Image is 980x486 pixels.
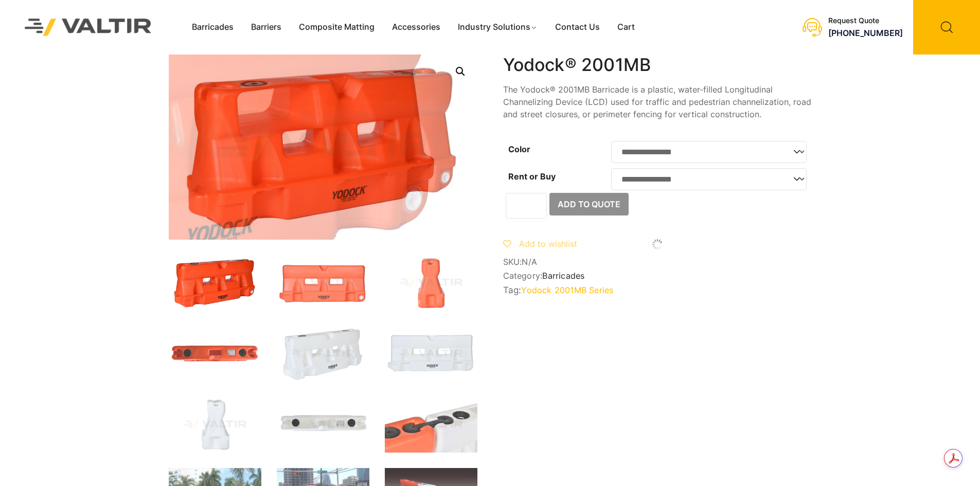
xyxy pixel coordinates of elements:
[828,28,903,38] a: [PHONE_NUMBER]
[183,20,242,35] a: Barricades
[277,397,369,453] img: 2001MB_Nat_Top.jpg
[503,271,812,281] span: Category:
[522,257,537,267] span: N/A
[169,326,261,382] img: 2001MB_Org_Top.jpg
[277,326,369,382] img: 2001MB_Nat_3Q.jpg
[169,397,261,453] img: 2001MB_Nat_Side.jpg
[385,397,477,453] img: 2001MB_Xtra2.jpg
[609,20,644,35] a: Cart
[828,16,903,25] div: Request Quote
[503,55,812,76] h1: Yodock® 2001MB
[449,20,546,35] a: Industry Solutions
[508,171,556,182] label: Rent or Buy
[242,20,290,35] a: Barriers
[169,255,261,311] img: 2001MB_Org_3Q.jpg
[521,285,613,295] a: Yodock 2001MB Series
[508,144,530,154] label: Color
[11,5,165,49] img: Valtir Rentals
[506,193,547,219] input: Product quantity
[385,255,477,311] img: 2001MB_Org_Side.jpg
[385,326,477,382] img: 2001MB_Nat_Front.jpg
[290,20,383,35] a: Composite Matting
[546,20,609,35] a: Contact Us
[549,193,629,215] button: Add to Quote
[503,285,812,295] span: Tag:
[277,255,369,311] img: 2001MB_Org_Front.jpg
[383,20,449,35] a: Accessories
[503,257,812,267] span: SKU:
[542,271,584,281] a: Barricades
[503,83,812,120] p: The Yodock® 2001MB Barricade is a plastic, water-filled Longitudinal Channelizing Device (LCD) us...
